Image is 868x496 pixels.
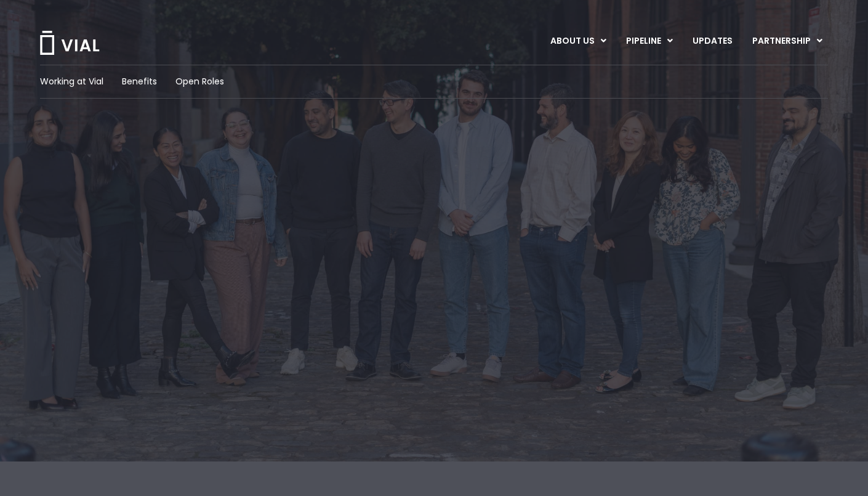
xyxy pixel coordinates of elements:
a: UPDATES [683,31,742,52]
a: PIPELINEMenu Toggle [616,31,682,52]
a: Benefits [122,75,157,88]
a: ABOUT USMenu Toggle [540,31,616,52]
img: Vial Logo [39,31,100,55]
a: PARTNERSHIPMenu Toggle [742,31,832,52]
a: Working at Vial [40,75,103,88]
a: Open Roles [175,75,224,88]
